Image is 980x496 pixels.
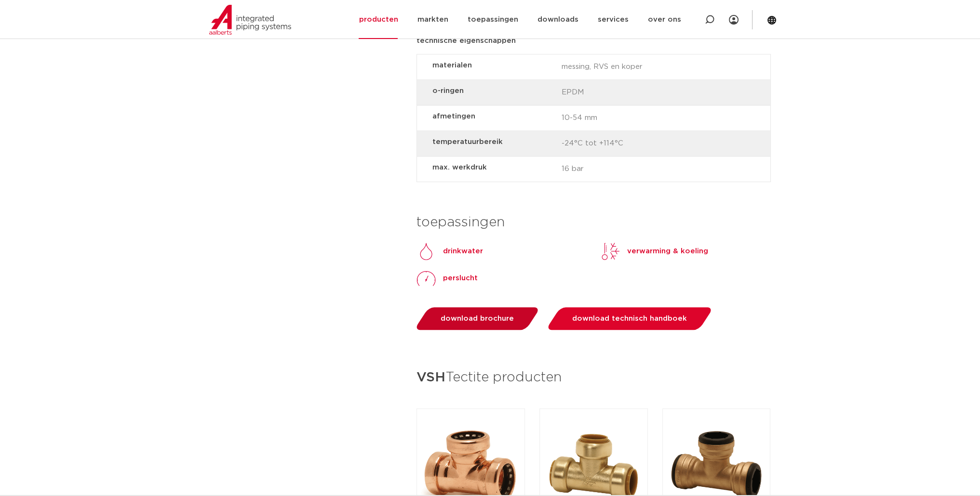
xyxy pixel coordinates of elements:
p: technische eigenschappen [416,37,771,44]
a: verwarming & koeling [601,242,708,261]
div: -24°C tot +114°C [417,131,770,157]
p: perslucht [443,273,478,284]
strong: afmetingen [432,110,553,122]
a: download brochure [414,307,541,330]
strong: max. werkdruk [432,161,553,173]
div: 16 bar [417,157,770,182]
img: Drinkwater [416,242,436,261]
h3: Tectite producten [416,366,771,389]
a: download technisch handboek [546,307,714,330]
a: perslucht [416,269,478,288]
div: 10-54 mm [417,105,770,131]
strong: o-ringen [432,85,553,97]
strong: materialen [432,59,553,71]
p: verwarming & koeling [627,246,708,257]
span: download technisch handboek [572,315,687,322]
span: download brochure [441,315,514,322]
strong: VSH [416,371,445,384]
p: drinkwater [443,246,483,257]
strong: temperatuurbereik [432,136,553,148]
div: messing, RVS en koper [417,54,770,80]
div: EPDM [417,80,770,105]
h3: toepassingen [416,213,771,232]
a: Drinkwaterdrinkwater [416,242,483,261]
